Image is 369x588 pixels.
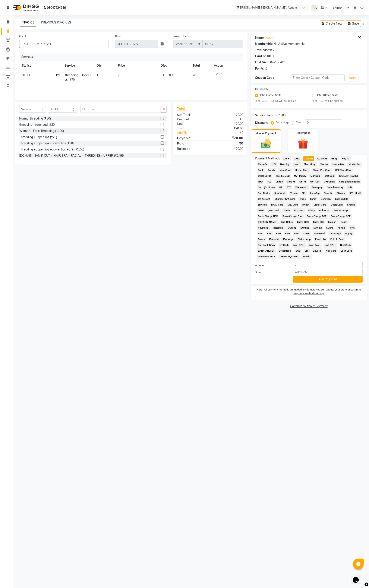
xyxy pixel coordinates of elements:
span: TCL [266,179,272,184]
span: LoanTap [309,191,321,196]
span: Benefit [301,254,312,259]
span: DEEPU [22,73,31,77]
span: SaveIN [323,191,334,196]
label: Manual Payment [256,131,276,135]
span: Complimentary [326,185,345,190]
span: City Card [286,202,299,207]
span: CEdge [274,179,284,184]
span: Discover [293,208,305,213]
a: INVOICE [20,19,36,26]
span: Dreamfolks [277,248,293,253]
span: Wellnessta [294,185,309,190]
label: Invoice Number [173,34,191,38]
span: LUZO [257,208,265,213]
small: Hint : CGST + SGST will be applied [255,99,306,103]
span: | [167,73,167,77]
th: Qty [94,61,115,70]
button: +91 [19,40,31,48]
button: Create New [320,20,344,27]
span: iPrepaid [268,237,280,242]
span: Total [177,106,187,111]
label: Redemption [296,131,310,135]
div: Normal threading (₹50) [19,116,51,121]
span: PPC [266,231,273,236]
label: Fixed [296,120,302,124]
div: Discount: [174,117,210,122]
span: Room Charge EGP [305,214,328,219]
span: Venmo [289,191,299,196]
span: Debit Card [329,202,344,207]
label: Date [115,34,121,38]
span: 1 [97,73,98,77]
span: GMoney [335,191,347,196]
div: ₹70.00 [210,147,246,151]
span: AmEx [282,208,291,213]
span: Jazz Cash [267,208,281,213]
span: Bad Debts [280,220,294,225]
span: MariDeal [309,174,322,178]
span: CUSTOM [316,156,328,161]
div: 04-10-2025 [270,60,286,65]
span: Card (DL Bank) [257,185,276,190]
label: Payment Methods Setting [293,292,324,295]
span: Lash Cash [308,243,322,248]
th: Stylist [19,61,62,70]
div: ₹0 [210,117,246,122]
span: bKash [301,202,311,207]
span: UPI BharatPay [334,168,353,173]
span: MosamBee [331,162,346,167]
span: CASH [282,156,291,161]
span: Room Charge Euro [281,214,304,219]
div: ₹70.00 [210,122,246,126]
div: ₹0 [210,141,246,146]
span: Card M [286,179,296,184]
div: Last Visit: [255,60,269,65]
span: MyT Money [293,174,307,178]
span: Nail GPay [323,243,337,248]
span: PPE [293,231,300,236]
span: RS [278,185,284,190]
a: Nasrim [265,35,275,40]
span: Diners [257,237,266,242]
span: Online W [318,208,331,213]
div: threading - forehead (₹20) [19,123,56,127]
span: Nail Card [325,248,338,253]
label: Amount: [252,263,290,267]
span: BOB [294,248,302,253]
span: DefiDeal [324,174,336,178]
span: 0 % [169,73,174,77]
span: Family [266,168,277,173]
span: Payment Methods [255,156,280,161]
div: Payable: [174,135,210,140]
span: Save-In [312,248,323,253]
span: CARD [292,156,302,161]
span: UPI Axis [309,179,321,184]
small: Hint : IGST will be applied [312,99,363,103]
div: Points: [255,66,265,71]
span: [PERSON_NAME] [257,220,278,225]
span: Spa Week [273,191,287,196]
button: Save [346,20,361,27]
span: UPI M [298,179,307,184]
span: ONLINE [303,156,314,161]
span: Nail Cash [339,243,352,248]
a: Add Tip [174,131,216,135]
span: Cheque [319,162,329,167]
span: PPV [257,231,264,236]
span: BFL [300,191,307,196]
a: PREVIOUS INVOICES [41,20,71,24]
span: SOnline [312,225,323,230]
span: Comp [309,197,318,201]
th: Total [190,61,211,70]
img: logo [11,2,40,14]
span: Room Charge [332,208,350,213]
span: Dittor App [328,231,342,236]
span: PhonePe [257,162,269,167]
span: CAMP [302,231,311,236]
span: Nift [346,185,353,190]
div: Service Total: [255,113,274,118]
input: Enter Offer / Coupon Code [291,74,345,81]
div: Total: [174,126,210,131]
div: ₹70.00 [210,113,246,117]
th: Action [211,61,243,70]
